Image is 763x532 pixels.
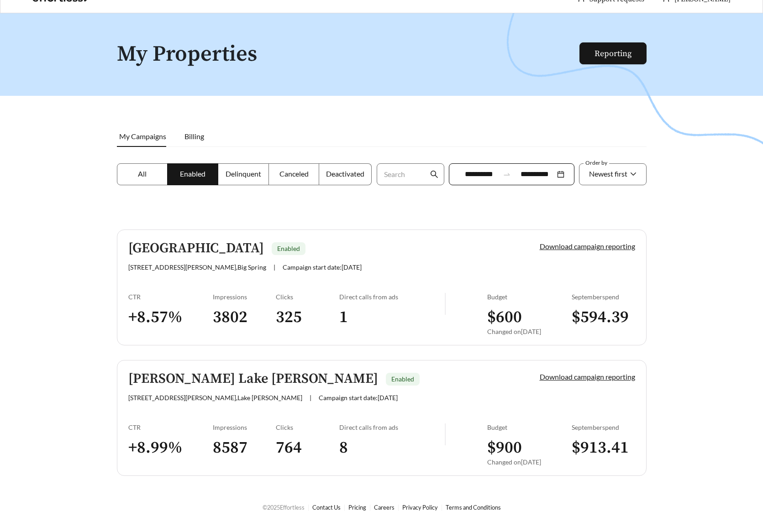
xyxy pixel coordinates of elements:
div: September spend [572,293,635,301]
div: September spend [572,423,635,431]
span: Delinquent [226,169,261,178]
h3: 764 [276,438,339,458]
h3: 8 [339,438,445,458]
span: swap-right [503,170,511,178]
span: Campaign start date: [DATE] [319,394,398,402]
div: CTR [128,423,213,431]
a: Download campaign reporting [540,242,635,250]
div: Impressions [213,293,276,301]
div: Clicks [276,423,339,431]
span: Enabled [391,375,414,383]
h3: 3802 [213,307,276,328]
a: Reporting [595,48,631,59]
div: Changed on [DATE] [487,458,572,466]
div: Direct calls from ads [339,293,445,301]
a: Download campaign reporting [540,372,635,381]
h3: + 8.99 % [128,438,213,458]
span: Deactivated [326,169,364,178]
div: Clicks [276,293,339,301]
span: All [138,169,147,178]
span: | [310,394,311,402]
img: line [445,423,446,445]
h3: 325 [276,307,339,328]
h3: $ 913.41 [572,438,635,458]
div: CTR [128,293,213,301]
img: line [445,293,446,315]
span: search [430,170,438,178]
h3: $ 600 [487,307,572,328]
a: [GEOGRAPHIC_DATA]Enabled[STREET_ADDRESS][PERSON_NAME],Big Spring|Campaign start date:[DATE]Downlo... [117,229,647,345]
span: to [503,170,511,178]
h3: + 8.57 % [128,307,213,328]
div: Changed on [DATE] [487,328,572,335]
span: My Campaigns [119,132,166,141]
div: Direct calls from ads [339,423,445,431]
h5: [GEOGRAPHIC_DATA] [128,241,264,256]
span: Campaign start date: [DATE] [283,263,362,271]
div: Impressions [213,423,276,431]
h3: 8587 [213,438,276,458]
a: [PERSON_NAME] Lake [PERSON_NAME]Enabled[STREET_ADDRESS][PERSON_NAME],Lake [PERSON_NAME]|Campaign ... [117,360,647,476]
span: [STREET_ADDRESS][PERSON_NAME] , Lake [PERSON_NAME] [128,394,302,402]
div: Budget [487,423,572,431]
button: Reporting [579,42,647,64]
span: | [274,263,275,271]
div: Budget [487,293,572,301]
span: Newest first [589,169,627,178]
span: Billing [184,132,204,141]
span: Canceled [279,169,309,178]
h3: $ 900 [487,438,572,458]
span: Enabled [277,245,300,252]
h3: 1 [339,307,445,328]
span: [STREET_ADDRESS][PERSON_NAME] , Big Spring [128,263,266,271]
h1: My Properties [117,42,580,67]
h3: $ 594.39 [572,307,635,328]
h5: [PERSON_NAME] Lake [PERSON_NAME] [128,371,378,386]
span: Enabled [180,169,205,178]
